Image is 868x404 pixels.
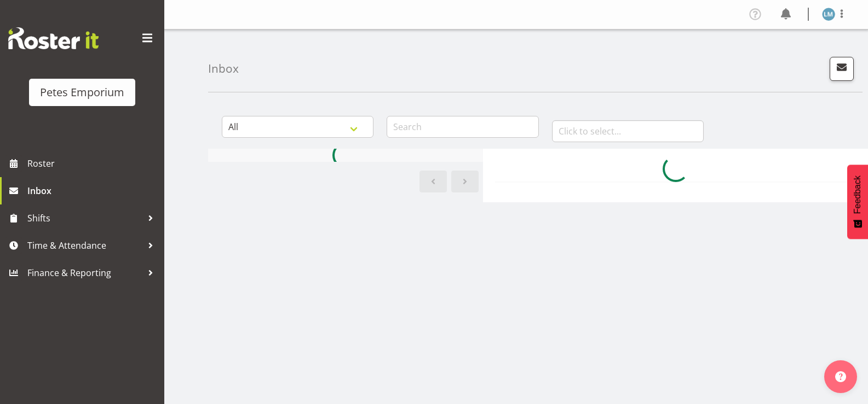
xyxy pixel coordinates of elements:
[822,8,835,21] img: lianne-morete5410.jpg
[419,171,447,192] a: Previous page
[27,155,159,172] span: Roster
[40,84,124,101] div: Petes Emporium
[552,120,704,142] input: Click to select...
[835,371,846,382] img: help-xxl-2.png
[27,265,142,281] span: Finance & Reporting
[27,237,142,254] span: Time & Attendance
[27,210,142,226] span: Shifts
[853,175,863,214] span: Feedback
[387,116,538,138] input: Search
[208,62,239,75] h4: Inbox
[27,183,159,199] span: Inbox
[451,171,479,192] a: Next page
[8,27,99,49] img: Rosterit website logo
[847,165,868,239] button: Feedback - Show survey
